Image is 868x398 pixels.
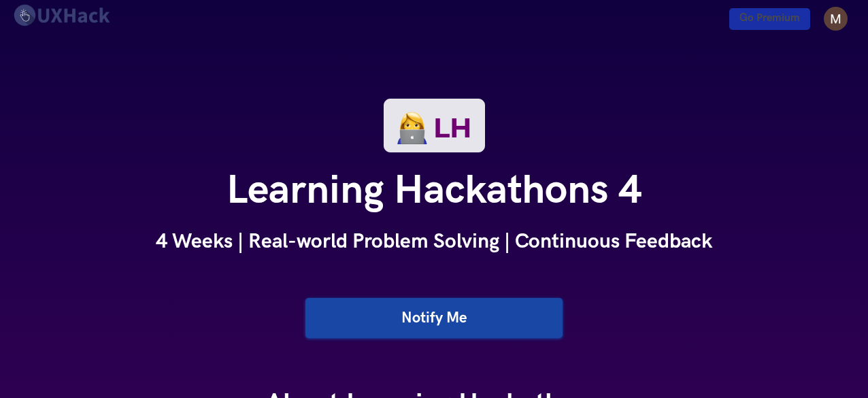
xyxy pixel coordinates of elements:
a: Go Premium [729,8,810,30]
a: Notify Me [305,298,563,338]
img: UXHack logo [10,3,112,27]
h1: Learning Hackathons 4 [56,166,812,216]
img: LH icon [384,99,485,152]
span: Go Premium [739,12,800,24]
img: Your profile pic [824,7,848,31]
h3: 4 Weeks | Real-world Problem Solving | Continuous Feedback [56,229,812,254]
